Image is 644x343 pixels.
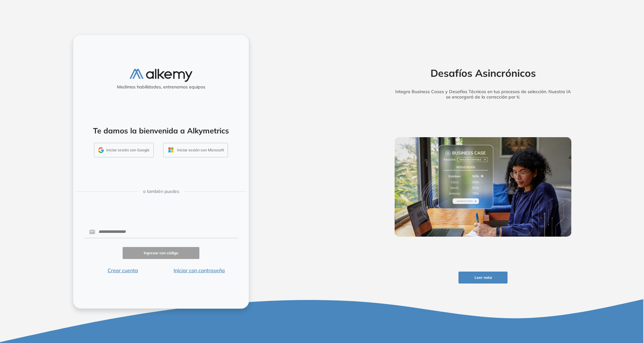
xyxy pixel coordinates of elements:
[123,247,199,259] button: Ingresar con código
[143,188,179,195] span: o también puedes
[385,89,581,100] h5: Integra Business Cases y Desafíos Técnicos en tus procesos de selección. Nuestra IA se encargará ...
[395,137,571,237] img: img-more-info
[385,67,581,79] h2: Desafíos Asincrónicos
[161,267,238,274] button: Iniciar con contraseña
[94,143,154,157] button: Iniciar sesión con Google
[458,272,508,284] button: Leer nota
[98,147,104,153] img: GMAIL_ICON
[84,267,161,274] button: Crear cuenta
[81,126,241,135] h4: Te damos la bienvenida a Alkymetrics
[167,146,175,154] img: OUTLOOK_ICON
[163,143,228,157] button: Iniciar sesión con Microsoft
[130,69,192,82] img: logo-alkemy
[76,84,246,90] h5: Medimos habilidades, entrenamos equipos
